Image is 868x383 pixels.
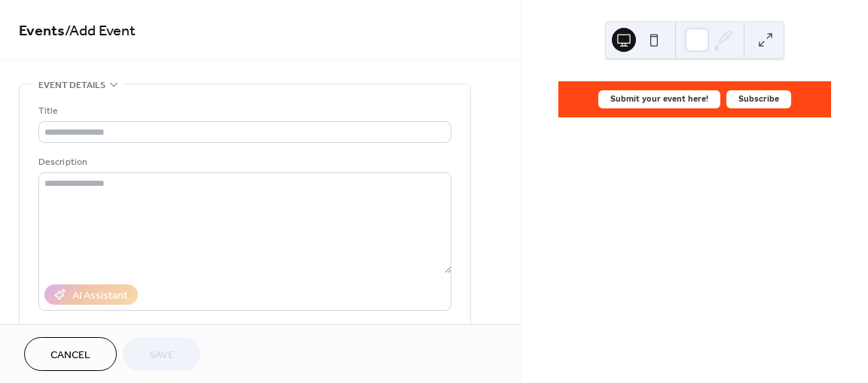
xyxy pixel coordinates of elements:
[24,337,117,371] button: Cancel
[726,90,791,108] button: Subscribe
[598,90,720,108] button: Submit your event here!
[38,154,448,170] div: Description
[50,348,90,363] span: Cancel
[38,103,448,119] div: Title
[65,17,136,46] span: / Add Event
[38,78,105,93] span: Event details
[19,17,65,46] a: Events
